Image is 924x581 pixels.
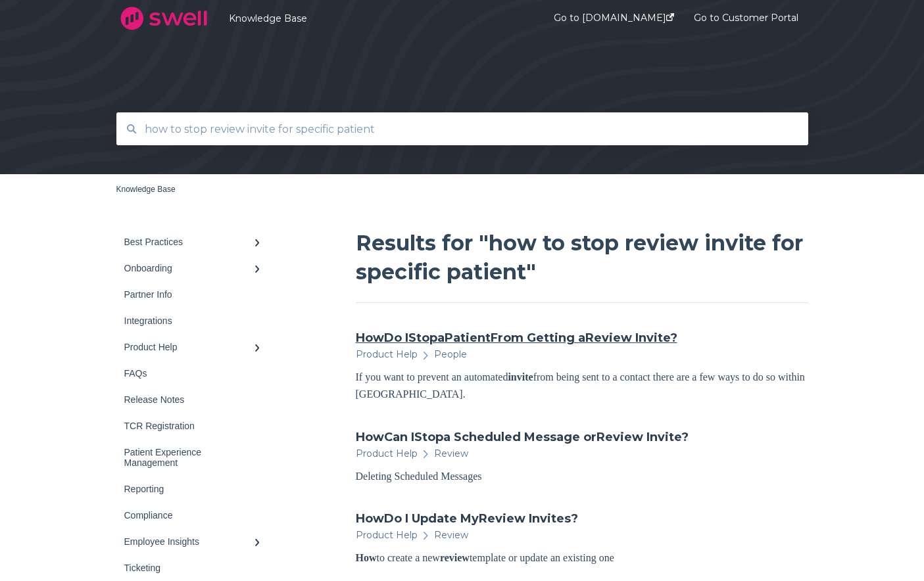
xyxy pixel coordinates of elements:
[408,331,437,345] span: Stop
[356,529,418,541] span: Product Help
[124,315,253,326] div: Integrations
[585,331,632,345] span: Review
[596,430,643,444] span: Review
[124,536,253,547] div: Employee Insights
[116,281,274,308] a: Partner Info
[529,511,571,526] span: Invites
[356,229,808,303] h1: Results for "how to stop review invite for specific patient"
[356,510,578,527] a: HowDo I Update MyReview Invites?
[124,289,253,300] div: Partner Info
[356,552,377,563] span: How
[124,484,253,494] div: Reporting
[440,552,470,563] span: review
[356,511,384,526] span: How
[116,528,274,555] a: Employee Insights
[356,429,689,446] a: HowCan IStopa Scheduled Message orReview Invite?
[137,115,789,143] input: Search for answers
[356,468,808,485] div: Deleting Scheduled Messages
[116,185,176,194] a: Knowledge Base
[124,342,253,352] div: Product Help
[356,448,418,459] span: Product Help
[508,371,533,383] span: invite
[635,331,670,345] span: Invite
[124,447,253,468] div: Patient Experience Management
[445,331,491,345] span: Patient
[434,448,468,459] span: Review
[116,386,274,413] a: Release Notes
[124,237,253,247] div: Best Practices
[124,563,253,573] div: Ticketing
[356,369,808,403] div: If you want to prevent an automated from being sent to a contact there are a few ways to do so wi...
[356,549,808,567] div: to create a new template or update an existing one
[434,348,467,360] span: People
[479,511,525,526] span: Review
[116,502,274,528] a: Compliance
[124,394,253,405] div: Release Notes
[116,413,274,439] a: TCR Registration
[116,2,212,35] img: company logo
[356,331,384,345] span: How
[116,555,274,581] a: Ticketing
[356,430,384,444] span: How
[116,229,274,255] a: Best Practices
[646,430,681,444] span: Invite
[356,329,677,346] a: HowDo IStopaPatientFrom Getting aReview Invite?
[124,510,253,521] div: Compliance
[116,255,274,281] a: Onboarding
[116,439,274,476] a: Patient Experience Management
[124,421,253,431] div: TCR Registration
[116,360,274,386] a: FAQs
[434,529,468,541] span: Review
[229,12,514,24] a: Knowledge Base
[116,308,274,334] a: Integrations
[124,263,253,273] div: Onboarding
[116,476,274,502] a: Reporting
[116,334,274,360] a: Product Help
[356,348,418,360] span: Product Help
[124,368,253,379] div: FAQs
[414,430,443,444] span: Stop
